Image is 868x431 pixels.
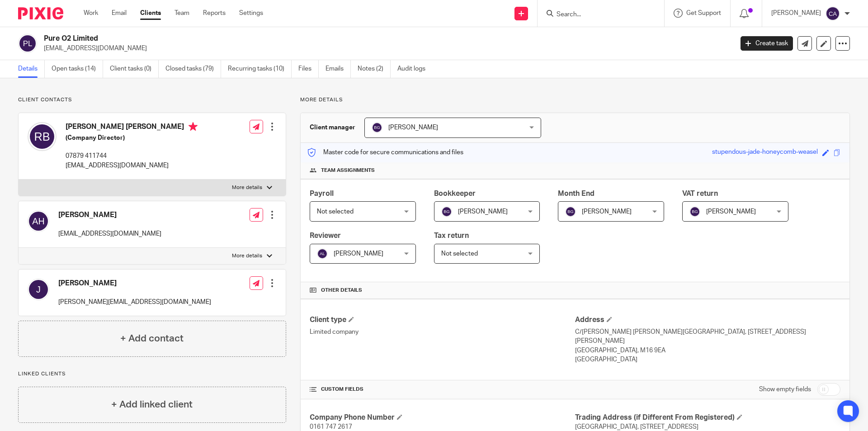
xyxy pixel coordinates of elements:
[325,60,351,78] a: Emails
[741,36,793,51] a: Create task
[52,60,103,78] a: Open tasks (14)
[189,122,198,131] i: Primary
[66,161,198,170] p: [EMAIL_ADDRESS][DOMAIN_NAME]
[140,9,161,18] a: Clients
[321,287,362,294] span: Other details
[58,210,161,220] h4: [PERSON_NAME]
[232,252,262,260] p: More details
[575,327,840,346] p: C/[PERSON_NAME] [PERSON_NAME][GEOGRAPHIC_DATA], [STREET_ADDRESS][PERSON_NAME]
[434,232,469,239] span: Tax return
[771,9,821,18] p: [PERSON_NAME]
[565,206,576,217] img: svg%3E
[228,60,292,78] a: Recurring tasks (10)
[66,133,198,142] h5: (Company Director)
[310,123,355,132] h3: Client manager
[556,11,637,19] input: Search
[575,355,840,364] p: [GEOGRAPHIC_DATA]
[175,9,189,18] a: Team
[58,279,211,288] h4: [PERSON_NAME]
[310,386,575,393] h4: CUSTOM FIELDS
[321,167,375,174] span: Team assignments
[686,10,721,16] span: Get Support
[58,298,211,307] p: [PERSON_NAME][EMAIL_ADDRESS][DOMAIN_NAME]
[575,346,840,355] p: [GEOGRAPHIC_DATA], M16 9EA
[826,6,840,21] img: svg%3E
[441,251,478,257] span: Not selected
[239,9,263,18] a: Settings
[18,370,286,378] p: Linked clients
[358,60,391,78] a: Notes (2)
[441,206,452,217] img: svg%3E
[298,60,319,78] a: Files
[18,34,37,53] img: svg%3E
[28,279,49,300] img: svg%3E
[682,190,718,197] span: VAT return
[334,251,383,257] span: [PERSON_NAME]
[232,184,262,191] p: More details
[203,9,226,18] a: Reports
[111,398,193,412] h4: + Add linked client
[689,206,700,217] img: svg%3E
[372,122,382,133] img: svg%3E
[66,122,198,133] h4: [PERSON_NAME] [PERSON_NAME]
[558,190,594,197] span: Month End
[310,190,334,197] span: Payroll
[110,60,159,78] a: Client tasks (0)
[310,232,341,239] span: Reviewer
[44,44,727,53] p: [EMAIL_ADDRESS][DOMAIN_NAME]
[310,327,575,336] p: Limited company
[44,34,590,43] h2: Pure O2 Limited
[120,332,184,346] h4: + Add contact
[575,424,698,430] span: [GEOGRAPHIC_DATA], [STREET_ADDRESS]
[165,60,221,78] a: Closed tasks (79)
[458,208,508,215] span: [PERSON_NAME]
[397,60,432,78] a: Audit logs
[66,152,198,161] p: 07879 411744
[712,147,818,158] div: stupendous-jade-honeycomb-weasel
[388,124,438,131] span: [PERSON_NAME]
[28,210,49,232] img: svg%3E
[310,424,352,430] span: 0161 747 2617
[84,9,98,18] a: Work
[706,208,756,215] span: [PERSON_NAME]
[112,9,127,18] a: Email
[310,315,575,325] h4: Client type
[18,96,286,104] p: Client contacts
[434,190,476,197] span: Bookkeeper
[28,122,57,151] img: svg%3E
[575,413,840,422] h4: Trading Address (if Different From Registered)
[317,248,328,259] img: svg%3E
[18,7,63,19] img: Pixie
[582,208,632,215] span: [PERSON_NAME]
[18,60,45,78] a: Details
[58,229,161,238] p: [EMAIL_ADDRESS][DOMAIN_NAME]
[307,148,463,157] p: Master code for secure communications and files
[575,315,840,325] h4: Address
[310,413,575,422] h4: Company Phone Number
[300,96,850,104] p: More details
[317,208,354,215] span: Not selected
[759,385,811,394] label: Show empty fields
